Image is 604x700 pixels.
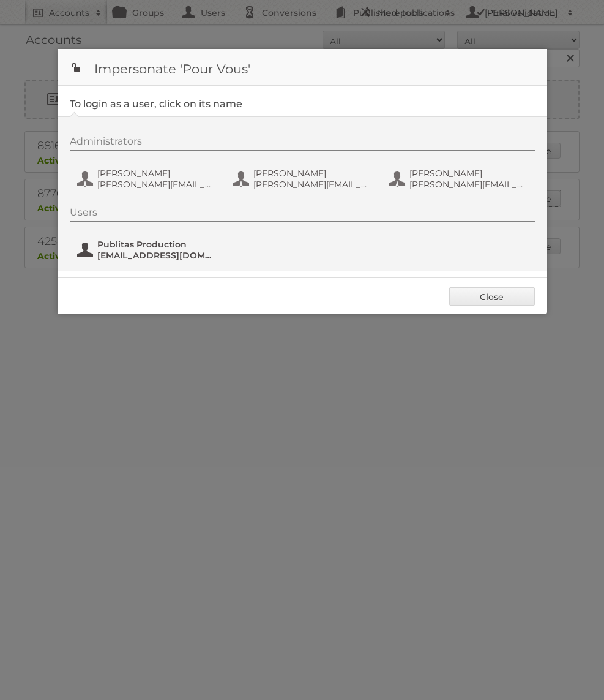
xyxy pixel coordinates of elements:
a: Close [449,287,535,306]
span: Publitas Production [97,239,216,250]
span: [PERSON_NAME][EMAIL_ADDRESS][DOMAIN_NAME] [253,179,372,190]
h1: Impersonate 'Pour Vous' [58,49,547,86]
div: Administrators [70,135,535,151]
button: [PERSON_NAME] [PERSON_NAME][EMAIL_ADDRESS][DOMAIN_NAME] [76,167,220,191]
span: [PERSON_NAME] [253,168,372,179]
span: [PERSON_NAME][EMAIL_ADDRESS][DOMAIN_NAME] [409,179,528,190]
legend: To login as a user, click on its name [70,98,242,110]
span: [PERSON_NAME] [409,168,528,179]
span: [EMAIL_ADDRESS][DOMAIN_NAME] [97,250,216,261]
button: [PERSON_NAME] [PERSON_NAME][EMAIL_ADDRESS][DOMAIN_NAME] [388,167,532,191]
button: Publitas Production [EMAIL_ADDRESS][DOMAIN_NAME] [76,238,220,262]
div: Users [70,206,535,222]
span: [PERSON_NAME][EMAIL_ADDRESS][DOMAIN_NAME] [97,179,216,190]
span: [PERSON_NAME] [97,168,216,179]
button: [PERSON_NAME] [PERSON_NAME][EMAIL_ADDRESS][DOMAIN_NAME] [232,167,376,191]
